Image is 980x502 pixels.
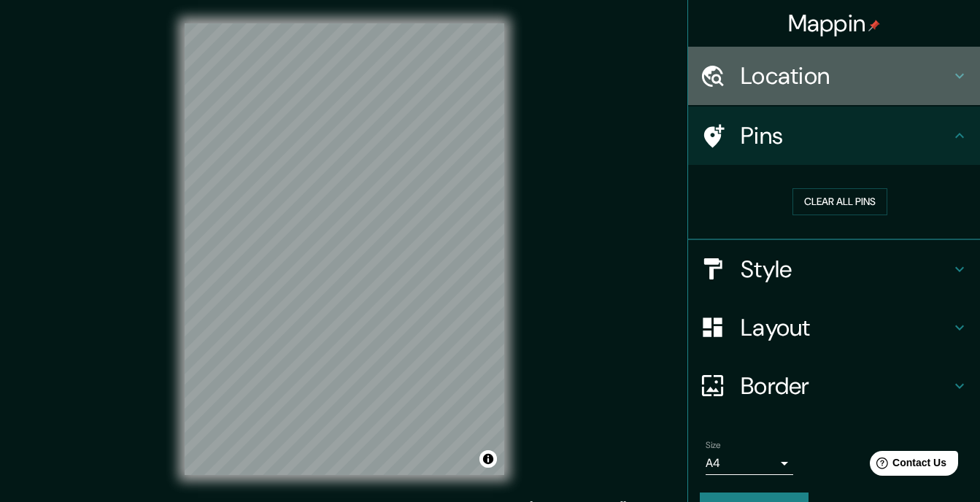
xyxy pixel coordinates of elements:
div: Style [688,240,980,298]
h4: Layout [741,313,951,342]
h4: Location [741,61,951,90]
h4: Border [741,371,951,401]
h4: Pins [741,121,951,150]
h4: Style [741,255,951,284]
canvas: Map [185,23,504,475]
button: Clear all pins [792,188,887,215]
img: pin-icon.png [868,20,880,31]
button: Toggle attribution [479,450,497,468]
div: Border [688,357,980,415]
iframe: Help widget launcher [850,445,964,486]
div: Location [688,47,980,105]
div: A4 [706,452,793,475]
div: Layout [688,298,980,357]
div: Pins [688,107,980,165]
label: Size [706,439,721,451]
h4: Mappin [788,9,881,38]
